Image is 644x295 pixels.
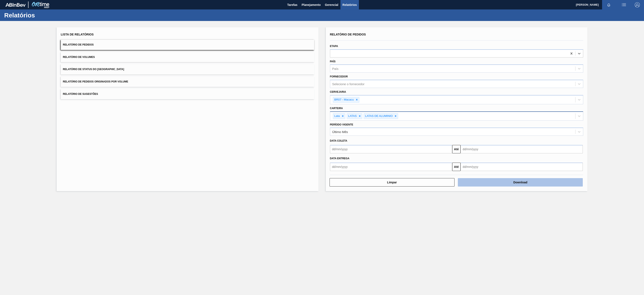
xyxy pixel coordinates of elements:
[330,139,347,142] span: Data coleta
[330,33,366,36] span: Relatório de Pedidos
[330,60,336,63] label: País
[61,89,314,99] button: Relatório de Sugestões
[347,114,357,119] div: LATAS
[330,75,348,78] label: Fornecedor
[343,2,357,7] span: Relatórios
[302,2,321,7] span: Planejamento
[330,45,338,48] label: Etapa
[332,82,365,86] div: Selecione o fornecedor
[621,2,626,7] img: userActions
[332,130,348,134] div: Último Mês
[461,145,583,153] input: dd/mm/yyyy
[287,2,297,7] span: Tarefas
[330,123,353,126] label: Período Vigente
[61,52,314,62] button: Relatório de Volumes
[333,114,340,119] div: Lata
[61,40,314,50] button: Relatório de Pedidos
[602,2,615,8] button: Notificações
[4,13,79,18] h1: Relatórios
[330,107,343,110] label: Carteira
[63,56,95,59] span: Relatório de Volumes
[63,43,94,46] span: Relatório de Pedidos
[330,163,452,171] input: dd/mm/yyyy
[61,77,314,87] button: Relatório de Pedidos Originados por Volume
[458,178,583,187] button: Download
[332,67,339,70] div: País
[325,2,338,7] span: Gerencial
[63,93,98,95] span: Relatório de Sugestões
[330,90,346,93] label: Cervejaria
[330,145,452,153] input: dd/mm/yyyy
[61,33,94,36] span: Lista de Relatórios
[5,3,26,7] img: TNhmsLtSVTkK8tSr43FrP2fwEKptu5GPRR3wAAAABJRU5ErkJggg==
[330,157,349,160] span: Data Entrega
[330,178,454,187] button: Limpar
[461,163,583,171] input: dd/mm/yyyy
[333,97,354,102] div: BR07 - Macacu
[635,2,640,7] img: Logout
[63,80,128,83] span: Relatório de Pedidos Originados por Volume
[61,64,314,74] button: Relatório de Status do [GEOGRAPHIC_DATA]
[452,163,461,171] button: Até
[452,145,461,153] button: Até
[63,68,124,71] span: Relatório de Status do [GEOGRAPHIC_DATA]
[364,114,393,119] div: LATAS DE ALUMINIO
